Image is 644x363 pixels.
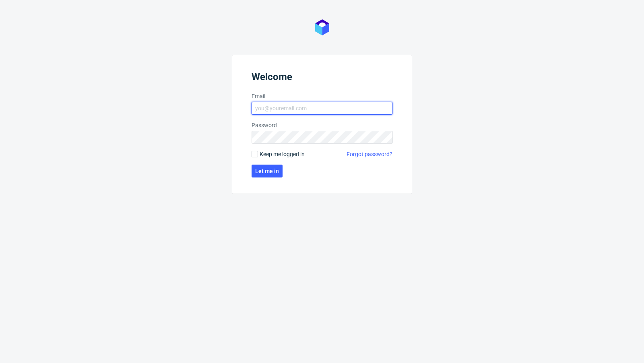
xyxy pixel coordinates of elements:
[260,150,305,158] span: Keep me logged in
[252,102,392,115] input: you@youremail.com
[252,71,392,86] header: Welcome
[252,165,283,177] button: Let me in
[347,150,392,158] a: Forgot password?
[252,92,392,100] label: Email
[252,121,392,129] label: Password
[255,168,279,174] span: Let me in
